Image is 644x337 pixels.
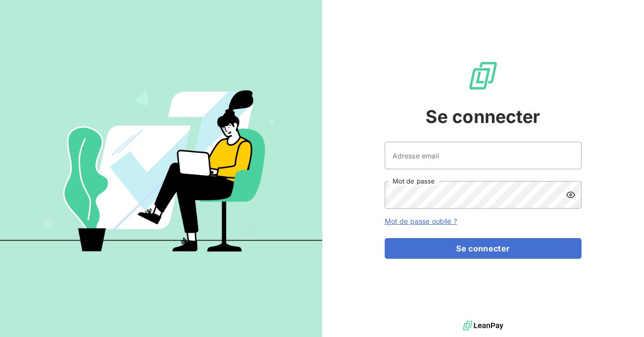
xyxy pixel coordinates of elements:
[426,103,541,130] span: Se connecter
[385,142,582,169] input: placeholder
[385,238,582,259] button: Se connecter
[467,60,499,92] img: Logo LeanPay
[463,318,503,333] img: logo
[385,217,457,225] a: Mot de passe oublié ?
